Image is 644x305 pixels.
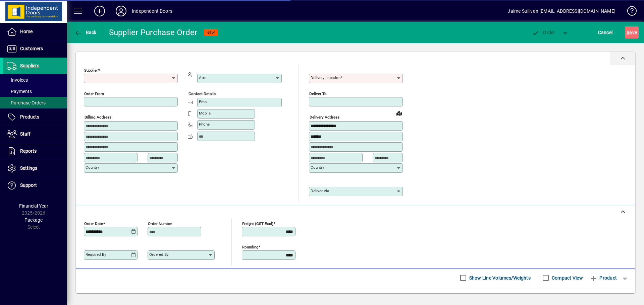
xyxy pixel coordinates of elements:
mat-label: Attn [199,75,206,80]
mat-label: Freight (GST excl) [242,221,273,226]
span: Settings [20,165,37,171]
a: Customers [3,41,67,57]
mat-label: Order from [84,91,104,96]
a: View on map [394,108,405,119]
mat-label: Rounding [242,244,258,249]
app-page-header-button: Back [67,26,104,39]
span: NEW [207,30,215,35]
div: Jaime Sullivan [EMAIL_ADDRESS][DOMAIN_NAME] [507,6,615,16]
mat-label: Deliver via [311,188,329,193]
a: Purchase Orders [3,97,67,108]
span: Payments [7,89,32,94]
span: Package [24,217,43,223]
span: Products [20,114,39,120]
a: Payments [3,86,67,97]
mat-label: Delivery Location [311,75,340,80]
span: Home [20,29,33,34]
button: Profile [110,5,132,17]
mat-label: Country [86,165,99,170]
span: Support [20,182,37,188]
mat-label: Ordered by [149,252,168,257]
div: Supplier Purchase Order [109,27,198,38]
span: Back [74,30,97,35]
span: Suppliers [20,63,39,68]
button: Add [89,5,110,17]
mat-label: Deliver To [309,91,327,96]
mat-label: Phone [199,122,210,127]
mat-label: Supplier [84,68,98,73]
mat-label: Email [199,99,209,104]
a: Support [3,177,67,194]
a: Invoices [3,74,67,86]
span: S [627,30,629,35]
mat-label: Mobile [199,111,211,116]
mat-label: Required by [86,252,106,257]
span: Reports [20,148,37,154]
span: Financial Year [19,203,48,209]
mat-label: Order number [148,221,172,226]
label: Show Line Volumes/Weights [468,275,531,281]
span: Cancel [598,27,613,38]
span: Invoices [7,77,28,83]
span: Order [532,30,555,35]
a: Staff [3,126,67,143]
span: Purchase Orders [7,100,46,105]
a: Products [3,109,67,126]
a: Home [3,23,67,40]
a: Knowledge Base [622,1,636,23]
a: Reports [3,143,67,160]
span: ave [627,27,637,38]
label: Compact View [550,275,583,281]
span: Staff [20,131,31,137]
div: Independent Doors [132,6,172,16]
button: Order [528,26,559,39]
mat-label: Order date [84,221,103,226]
span: Customers [20,46,43,51]
button: Cancel [596,26,614,39]
mat-label: Country [311,165,324,170]
button: Back [72,26,98,39]
button: Save [625,26,639,39]
a: Settings [3,160,67,177]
